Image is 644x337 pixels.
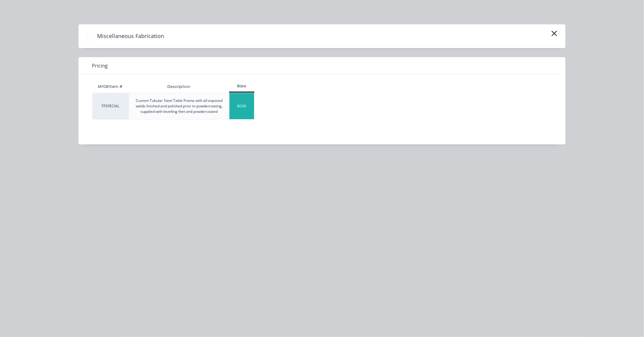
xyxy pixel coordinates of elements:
[88,30,173,42] h4: Miscellaneous Fabrication
[229,93,254,119] div: $0.00
[92,62,108,69] span: Pricing
[229,83,254,89] div: Base
[92,93,129,120] div: TFSPECIAL
[92,81,129,93] div: MYOB Item #
[163,79,195,94] div: Description
[134,98,224,114] div: Custom Tubular Steel Table Frame with all exposed welds linished and polished prior to powdercoat...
